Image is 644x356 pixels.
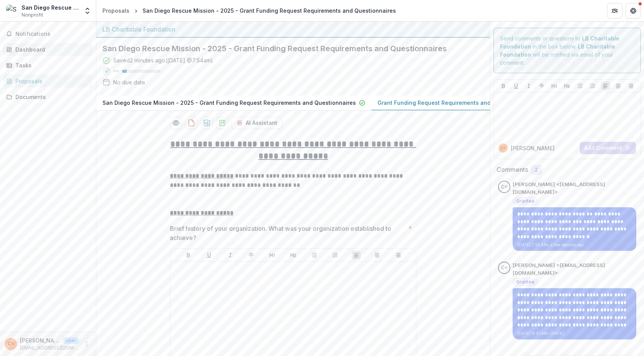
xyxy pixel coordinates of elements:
[216,117,228,129] button: download-proposal
[226,250,235,260] button: Italicize
[535,167,538,173] span: 2
[3,91,93,103] a: Documents
[575,81,585,91] button: Bullet List
[512,81,521,91] button: Underline
[288,250,298,260] button: Heading 2
[102,44,471,53] h2: San Diego Rescue Mission - 2025 - Grant Funding Request Requirements and Questionnaires
[394,250,403,260] button: Align Right
[496,166,528,173] h2: Comments
[201,117,213,129] button: download-proposal
[3,28,93,40] button: Notifications
[501,265,508,270] div: Cara Mears <cmears@sdrescue.org>
[63,337,79,344] p: User
[493,28,641,73] div: Send comments or questions to in the box below. will be notified via email of your comment.
[113,56,213,64] div: Saved 2 minutes ago ( [DATE] @ 7:54am )
[205,250,214,260] button: Underline
[499,81,508,91] button: Bold
[607,3,622,18] button: Partners
[170,117,182,129] button: Preview 2050c951-0ef4-4eb5-8555-d85d52357b6a-1.pdf
[3,75,93,87] a: Proposals
[517,242,632,248] p: [DATE] 7:55 AM • a few seconds ago
[15,77,87,85] div: Proposals
[185,117,198,129] button: download-proposal
[82,339,91,349] button: More
[516,279,535,285] span: Grantee
[626,81,636,91] button: Align Right
[516,198,535,204] span: Grantee
[268,250,277,260] button: Heading 1
[377,99,582,107] p: Grant Funding Request Requirements and Questionnaires - New Applicants
[15,31,90,37] span: Notifications
[247,250,256,260] button: Strike
[102,99,356,107] p: San Diego Rescue Mission - 2025 - Grant Funding Request Requirements and Questionnaires
[102,7,129,15] div: Proposals
[537,81,546,91] button: Strike
[6,5,18,17] img: San Diego Rescue Mission
[231,117,282,129] button: AI Assistant
[330,250,340,260] button: Ordered List
[99,5,399,16] nav: breadcrumb
[15,61,87,69] div: Tasks
[511,144,555,152] p: [PERSON_NAME]
[513,262,636,277] p: [PERSON_NAME] <[EMAIL_ADDRESS][DOMAIN_NAME]>
[501,185,508,190] div: Cara Mears <cmears@sdrescue.org>
[20,344,79,351] p: [EMAIL_ADDRESS][DOMAIN_NAME]
[3,59,93,72] a: Tasks
[184,250,193,260] button: Bold
[352,250,361,260] button: Align Left
[500,146,506,150] div: Cara Mears <cmears@sdrescue.org>
[562,81,572,91] button: Heading 2
[15,45,87,54] div: Dashboard
[601,81,610,91] button: Align Left
[8,341,14,346] div: Cara Mears <cmears@sdrescue.org>
[524,81,533,91] button: Italicize
[143,7,396,15] div: San Diego Rescue Mission - 2025 - Grant Funding Request Requirements and Questionnaires
[22,3,79,12] div: San Diego Rescue Mission
[99,5,132,16] a: Proposals
[3,43,93,56] a: Dashboard
[580,142,636,154] button: Add Comment
[614,81,623,91] button: Align Center
[113,78,145,86] div: No due date
[15,93,87,101] div: Documents
[113,69,119,74] p: 12 %
[102,25,484,34] div: LB Charitable Foundation
[513,181,636,196] p: [PERSON_NAME] <[EMAIL_ADDRESS][DOMAIN_NAME]>
[20,336,60,344] p: [PERSON_NAME] <[EMAIL_ADDRESS][DOMAIN_NAME]>
[82,3,93,18] button: Open entity switcher
[170,224,405,242] p: Brief history of your organization. What was your organization established to achieve?
[588,81,597,91] button: Ordered List
[372,250,382,260] button: Align Center
[310,250,319,260] button: Bullet List
[22,12,43,18] span: Nonprofit
[550,81,559,91] button: Heading 1
[626,3,641,18] button: Get Help
[517,331,632,336] p: [DATE] 8:41 AM • [DATE]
